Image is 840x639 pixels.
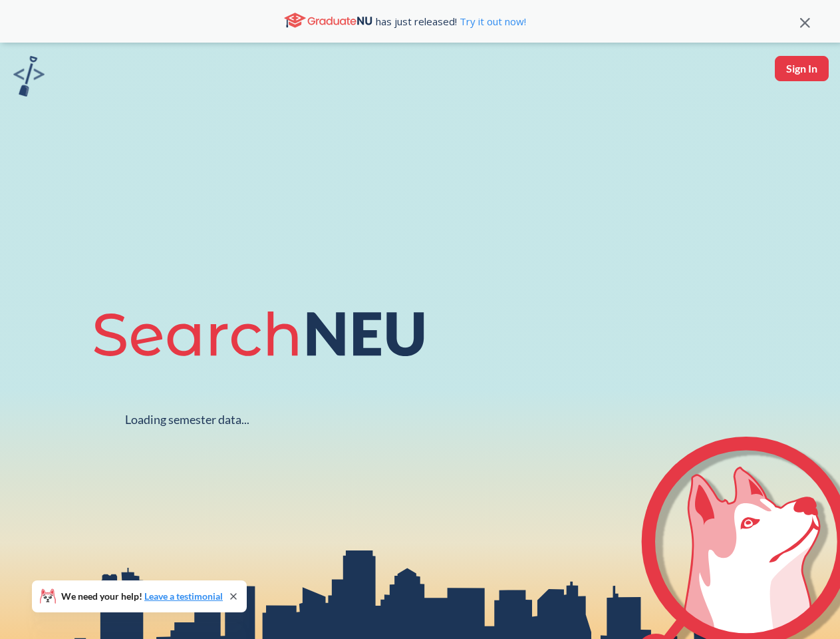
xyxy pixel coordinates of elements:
[125,412,249,427] div: Loading semester data...
[144,590,223,602] a: Leave a testimonial
[457,15,526,28] a: Try it out now!
[13,56,45,97] img: sandbox logo
[61,592,223,601] span: We need your help!
[13,56,45,101] a: sandbox logo
[376,14,526,29] span: has just released!
[775,56,829,81] button: Sign In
